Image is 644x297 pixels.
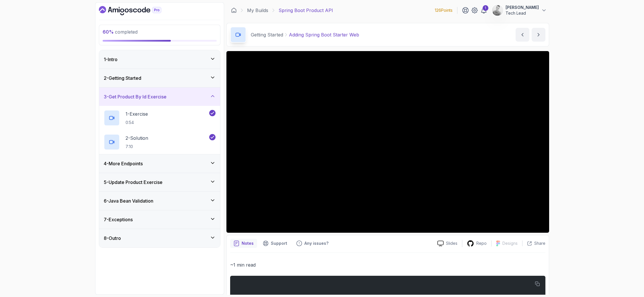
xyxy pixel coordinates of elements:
[304,240,328,246] p: Any issues?
[230,261,545,269] p: ~1 min read
[104,110,216,126] button: 1-Exercise0:54
[230,239,257,248] button: notes button
[104,235,121,242] h3: 8 - Outro
[251,31,283,38] p: Getting Started
[103,29,138,35] span: completed
[99,88,220,106] button: 3-Get Product By Id Exercise
[104,216,133,223] h3: 7 - Exceptions
[104,197,153,204] h3: 6 - Java Bean Validation
[242,240,254,246] p: Notes
[104,56,118,63] h3: 1 - Intro
[259,239,291,248] button: Support button
[99,210,220,229] button: 7-Exceptions
[476,240,487,246] p: Repo
[480,7,487,14] a: 1
[99,6,175,15] a: Dashboard
[293,239,332,248] button: Feedback button
[99,69,220,87] button: 2-Getting Started
[126,135,148,141] p: 2 - Solution
[522,240,545,246] button: Share
[502,240,518,246] p: Designs
[104,75,141,81] h3: 2 - Getting Started
[104,160,143,167] h3: 4 - More Endpoints
[104,93,167,100] h3: 3 - Get Product By Id Exercise
[483,5,488,11] div: 1
[506,5,539,10] p: [PERSON_NAME]
[103,29,114,35] span: 60 %
[534,240,545,246] p: Share
[492,5,503,16] img: user profile image
[99,154,220,173] button: 4-More Endpoints
[506,10,539,16] p: Tech Lead
[492,5,547,16] button: user profile image[PERSON_NAME]Tech Lead
[99,173,220,191] button: 5-Update Product Exercise
[247,7,268,14] a: My Builds
[104,134,216,150] button: 2-Solution7:10
[126,144,148,150] p: 7:10
[99,229,220,247] button: 8-Outro
[126,120,148,125] p: 0:54
[126,110,148,117] p: 1 - Exercise
[289,31,359,38] p: Adding Spring Boot Starter Web
[279,7,333,14] p: Spring Boot Product API
[104,179,163,186] h3: 5 - Update Product Exercise
[446,240,457,246] p: Slides
[516,28,529,42] button: previous content
[532,28,545,42] button: next content
[271,240,287,246] p: Support
[99,192,220,210] button: 6-Java Bean Validation
[226,51,549,233] iframe: 1 - Adding Spring Boot Starter Web
[231,7,237,13] a: Dashboard
[435,7,453,13] p: 126 Points
[462,240,491,247] a: Repo
[99,50,220,69] button: 1-Intro
[433,240,462,246] a: Slides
